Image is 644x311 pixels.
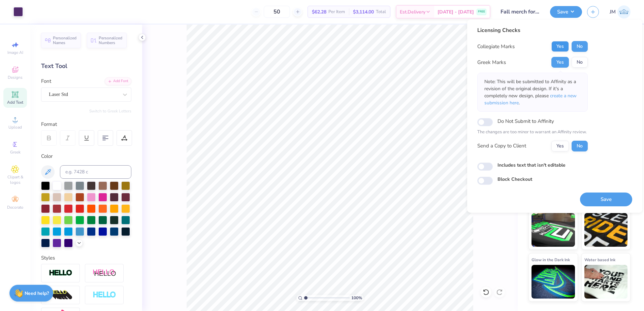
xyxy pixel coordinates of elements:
button: No [572,41,588,52]
div: Format [41,120,132,128]
p: The changes are too minor to warrant an Affinity review. [477,129,588,136]
span: $62.28 [312,8,326,15]
span: Image AI [7,50,23,55]
img: Stroke [49,269,72,277]
div: Send a Copy to Client [477,142,526,150]
button: No [572,141,588,151]
img: 3d Illusion [49,290,72,301]
div: Text Tool [41,62,131,71]
img: Joshua Malaki [617,5,631,19]
span: Total [376,8,386,15]
button: No [572,57,588,68]
span: 100 % [351,295,362,301]
img: Glow in the Dark Ink [532,265,575,299]
label: Includes text that isn't editable [497,162,566,169]
button: Switch to Greek Letters [89,108,131,114]
img: Neon Ink [532,213,575,247]
span: Designs [8,75,23,80]
button: Save [580,193,632,206]
span: Per Item [328,8,345,15]
span: Clipart & logos [3,174,27,185]
strong: Need help? [25,290,49,297]
span: Water based Ink [584,256,615,263]
span: [DATE] - [DATE] [438,8,474,15]
span: Personalized Names [53,36,77,45]
span: JM [610,8,616,16]
span: FREE [478,9,485,14]
button: Yes [551,57,569,68]
div: Styles [41,254,131,262]
div: Licensing Checks [477,26,588,34]
a: JM [610,5,631,19]
img: Shadow [93,269,116,277]
div: Color [41,152,131,160]
div: Greek Marks [477,59,506,66]
span: $3,114.00 [353,8,374,15]
span: Decorate [7,205,23,210]
div: Collegiate Marks [477,43,515,50]
span: Glow in the Dark Ink [532,256,570,263]
p: Note: This will be submitted to Affinity as a revision of the original design. If it's a complete... [484,78,581,106]
label: Font [41,77,51,85]
img: Water based Ink [584,265,628,299]
label: Do Not Submit to Affinity [497,117,554,126]
button: Save [550,6,582,18]
input: e.g. 7428 c [60,165,131,179]
span: Add Text [7,100,23,105]
span: Personalized Numbers [99,36,123,45]
span: Greek [10,149,21,155]
img: Metallic & Glitter Ink [584,213,628,247]
input: – – [264,6,290,18]
img: Negative Space [93,291,116,299]
div: Add Font [105,77,131,85]
input: Untitled Design [495,5,545,19]
span: Upload [8,125,22,130]
span: Est. Delivery [400,8,425,15]
button: Yes [551,141,569,151]
button: Yes [551,41,569,52]
label: Block Checkout [497,176,532,183]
